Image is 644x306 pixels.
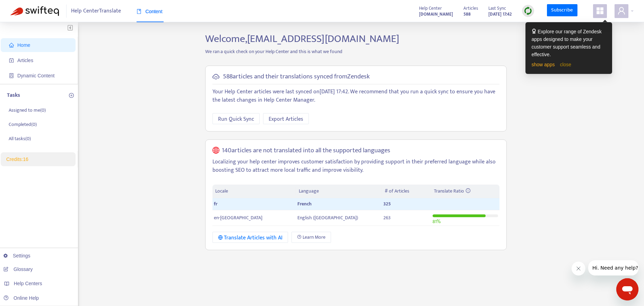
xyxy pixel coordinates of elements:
[3,266,33,272] a: Glossary
[297,200,312,208] span: French
[463,5,478,12] span: Articles
[218,233,283,242] div: Translate Articles with AI
[212,232,288,243] button: Translate Articles with AI
[9,58,14,63] span: account-book
[212,73,219,80] span: cloud-sync
[200,48,512,55] p: We ran a quick check on your Help Center and this is what we found
[9,107,46,114] p: Assigned to me ( 0 )
[419,5,442,12] span: Help Center
[212,88,499,104] p: Your Help Center articles were last synced on [DATE] 17:42 . We recommend that you run a quick sy...
[419,10,453,18] a: [DOMAIN_NAME]
[9,43,14,48] span: home
[212,185,296,198] th: Locale
[303,233,325,241] span: Learn More
[212,113,260,124] button: Run Quick Sync
[463,10,471,18] strong: 588
[10,6,59,16] img: Swifteq
[17,73,54,78] span: Dynamic Content
[7,91,20,100] p: Tasks
[596,7,604,15] span: appstore
[223,73,370,81] h5: 588 articles and their translations synced from Zendesk
[6,156,28,162] a: Credits:16
[296,185,382,198] th: Language
[291,232,331,243] a: Learn More
[214,214,262,222] span: en-[GEOGRAPHIC_DATA]
[560,62,571,67] a: close
[212,158,499,175] p: Localizing your help center improves customer satisfaction by providing support in their preferre...
[222,147,390,155] h5: 140 articles are not translated into all the supported languages
[547,4,577,17] a: Subscribe
[3,253,31,258] a: Settings
[212,147,219,155] span: global
[218,115,254,124] span: Run Quick Sync
[137,9,141,14] span: book
[419,10,453,18] strong: [DOMAIN_NAME]
[214,200,217,208] span: fr
[137,9,163,14] span: Content
[17,42,30,48] span: Home
[9,121,37,128] p: Completed ( 0 )
[434,187,497,195] div: Translate Ratio
[263,113,309,124] button: Export Articles
[69,93,74,98] span: plus-circle
[297,214,358,222] span: English ([GEOGRAPHIC_DATA])
[9,135,31,142] p: All tasks ( 0 )
[205,30,399,48] span: Welcome, [EMAIL_ADDRESS][DOMAIN_NAME]
[572,262,585,275] iframe: Fermer le message
[3,295,39,301] a: Online Help
[71,5,121,18] span: Help Center Translate
[383,214,391,222] span: 263
[532,62,555,67] a: show apps
[17,58,33,63] span: Articles
[488,5,506,12] span: Last Sync
[617,7,626,15] span: user
[383,200,391,208] span: 325
[616,278,638,300] iframe: Bouton de lancement de la fenêtre de messagerie
[382,185,431,198] th: # of Articles
[14,281,42,286] span: Help Centers
[488,10,512,18] strong: [DATE] 17:42
[588,260,638,275] iframe: Message de la compagnie
[9,73,14,78] span: container
[532,28,606,58] div: Explore our range of Zendesk apps designed to make your customer support seamless and effective.
[269,115,303,124] span: Export Articles
[433,218,441,226] span: 81 %
[524,7,532,15] img: sync.dc5367851b00ba804db3.png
